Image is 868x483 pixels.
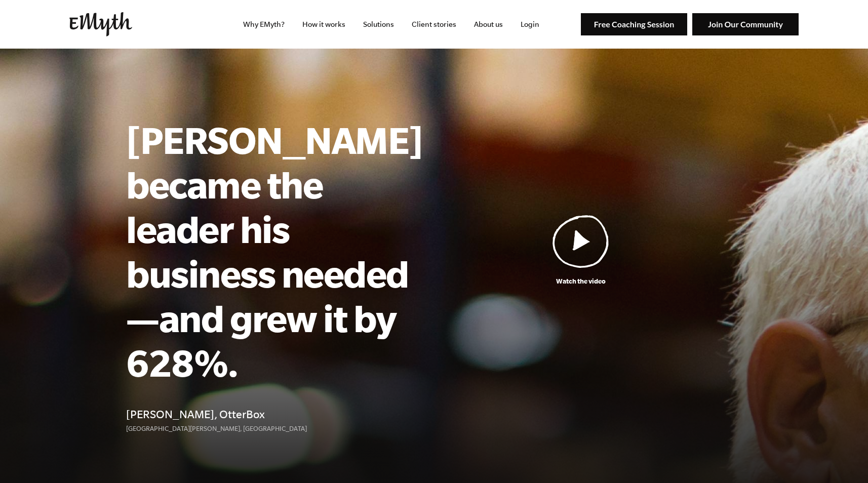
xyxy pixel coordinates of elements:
[553,215,609,268] img: Play Video
[420,215,742,287] a: Watch the video
[126,423,420,434] p: [GEOGRAPHIC_DATA][PERSON_NAME], [GEOGRAPHIC_DATA]
[420,276,742,287] p: Watch the video
[692,13,799,36] img: Join Our Community
[126,117,420,385] h1: [PERSON_NAME] became the leader his business needed—and grew it by 628%.
[69,12,132,36] img: EMyth
[126,405,420,423] h4: [PERSON_NAME], OtterBox
[581,13,687,36] img: Free Coaching Session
